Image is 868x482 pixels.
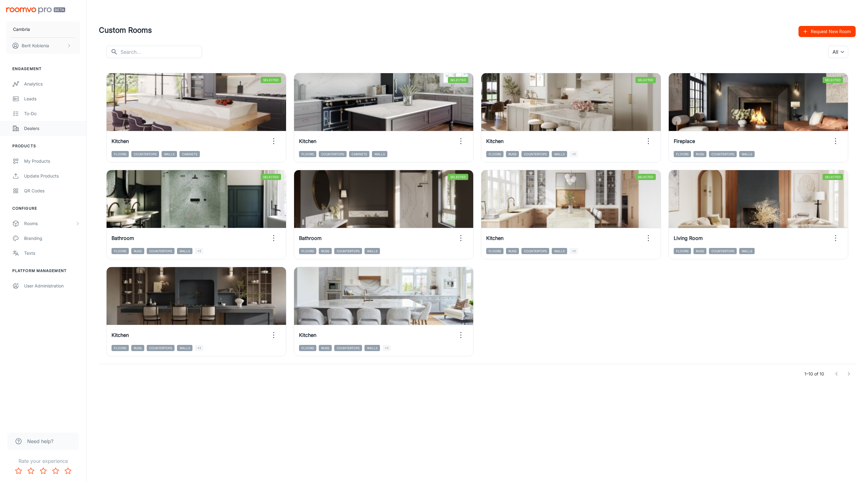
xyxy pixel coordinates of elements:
span: Rugs [131,248,144,254]
span: Floors [112,151,129,157]
span: Floors [112,248,129,254]
span: Floors [486,151,504,157]
span: Selected [823,77,843,83]
div: Rooms [24,220,75,227]
div: My Products [24,158,80,165]
h6: Kitchen [299,331,316,339]
span: +1 [570,248,578,254]
div: Dealers [24,125,80,132]
span: Selected [261,174,281,180]
span: Selected [448,77,468,83]
span: Countertops [521,248,549,254]
p: Cambria [13,26,30,33]
div: Texts [24,250,80,257]
div: Update Products [24,173,80,179]
span: Walls [552,151,567,157]
h6: Fireplace [674,137,695,145]
span: +1 [570,151,578,157]
span: Countertops [147,345,175,351]
span: Floors [112,345,129,351]
button: Request New Room [798,26,856,37]
h6: Bathroom [112,234,134,242]
div: Leads [24,95,80,102]
div: All [828,46,848,58]
input: Search... [120,46,202,58]
span: Countertops [319,151,347,157]
h6: Bathroom [299,234,322,242]
span: Rugs [506,151,519,157]
h6: Kitchen [486,137,504,145]
span: Countertops [334,345,362,351]
div: Branding [24,235,80,242]
h6: Living Room [674,234,703,242]
span: Selected [823,174,843,180]
button: Cambria [6,21,80,37]
div: Analytics [24,81,80,87]
h6: Kitchen [486,234,504,242]
span: +1 [195,345,203,351]
div: User Administration [24,283,80,289]
span: Walls [739,151,755,157]
span: Walls [177,345,192,351]
span: Walls [162,151,177,157]
span: +1 [382,345,391,351]
h6: Kitchen [299,137,316,145]
span: +1 [195,248,203,254]
span: Countertops [709,248,737,254]
span: Walls [364,345,380,351]
h6: Kitchen [112,137,129,145]
span: Rugs [131,345,144,351]
span: Walls [364,248,380,254]
span: Floors [674,248,691,254]
span: Rugs [693,248,706,254]
p: 1–10 of 10 [804,371,824,377]
span: Floors [674,151,691,157]
span: Walls [177,248,192,254]
span: Walls [739,248,755,254]
img: Roomvo PRO Beta [6,7,65,14]
button: Berit Kobienia [6,38,80,54]
span: Countertops [131,151,159,157]
span: Rugs [693,151,706,157]
span: Rugs [319,248,332,254]
span: Cabinets [179,151,200,157]
span: Rugs [319,345,332,351]
p: Berit Kobienia [22,42,49,49]
span: Floors [486,248,504,254]
span: Selected [635,77,656,83]
h6: Kitchen [112,331,129,339]
span: Countertops [147,248,175,254]
span: Floors [299,345,316,351]
span: Selected [635,174,656,180]
span: Selected [448,174,468,180]
span: Selected [261,77,281,83]
span: Cabinets [349,151,369,157]
h4: Custom Rooms [99,25,798,36]
span: Countertops [521,151,549,157]
div: To-do [24,110,80,117]
span: Countertops [709,151,737,157]
span: Countertops [334,248,362,254]
span: Rugs [506,248,519,254]
span: Walls [372,151,387,157]
div: QR Codes [24,187,80,194]
span: Walls [552,248,567,254]
span: Floors [299,248,316,254]
span: Floors [299,151,316,157]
